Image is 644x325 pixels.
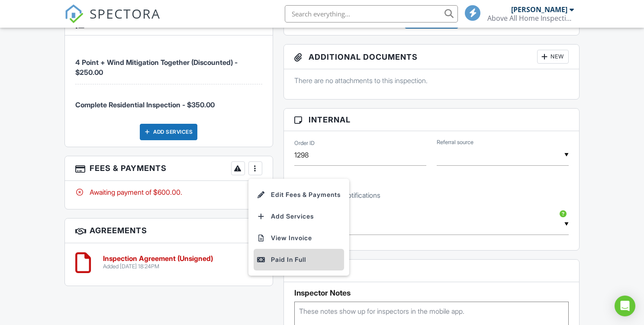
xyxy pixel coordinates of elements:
h3: Notes [284,260,579,282]
h3: Internal [284,109,579,131]
a: Inspection Agreement (Unsigned) Added [DATE] 18:24PM [103,255,213,270]
h5: Inspector Notes [294,289,569,297]
h3: Agreements [65,219,273,243]
li: Service: 4 Point + Wind Mitigation Together (Discounted) [75,42,262,84]
div: [PERSON_NAME] [511,5,567,14]
li: Service: Complete Residential Inspection [75,84,262,116]
div: Added [DATE] 18:24PM [103,263,213,270]
img: The Best Home Inspection Software - Spectora [64,4,84,23]
h3: Fees & Payments [65,156,273,181]
label: Order ID [294,139,315,147]
div: Awaiting payment of $600.00. [75,187,262,197]
h3: Additional Documents [284,45,579,69]
div: Open Intercom Messenger [615,296,635,316]
span: Complete Residential Inspection - $350.00 [75,100,215,109]
span: 4 Point + Wind Mitigation Together (Discounted) - $250.00 [75,58,238,76]
input: Search everything... [285,5,458,23]
div: Add Services [140,124,197,140]
h6: Inspection Agreement (Unsigned) [103,255,213,263]
label: Referral source [437,138,473,146]
p: There are no attachments to this inspection. [294,76,569,85]
span: SPECTORA [90,4,161,23]
div: Above All Home Inspections LLC [487,14,574,23]
div: New [537,50,569,64]
a: SPECTORA [64,12,161,30]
